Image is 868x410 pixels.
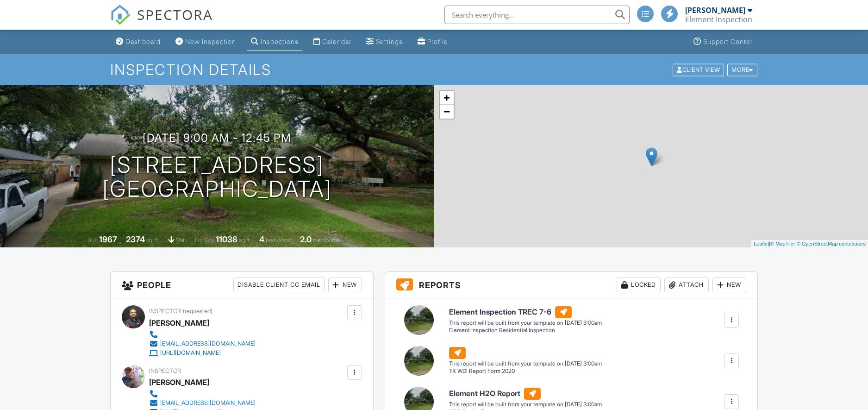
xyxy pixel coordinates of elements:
[414,33,452,50] a: Profile
[690,33,756,50] a: Support Center
[195,237,214,244] span: Lot Size
[449,401,602,408] div: This report will be built from your template on [DATE] 3:00am
[449,367,602,375] div: TX WDI Report Form 2020
[712,278,746,292] div: New
[440,105,454,119] a: Zoom out
[87,237,98,244] span: Built
[673,63,724,76] div: Client View
[754,241,769,246] a: Leaflet
[176,237,186,244] span: slab
[102,153,332,202] h1: [STREET_ADDRESS] [GEOGRAPHIC_DATA]
[449,327,602,334] div: Element Inspection Residential Inspection
[440,91,454,105] a: Zoom in
[259,234,264,244] div: 4
[449,360,602,367] div: This report will be built from your template on [DATE] 3:00am
[110,5,131,25] img: The Best Home Inspection Software - Spectora
[160,399,256,407] div: [EMAIL_ADDRESS][DOMAIN_NAME]
[110,13,213,32] a: SPECTORA
[149,308,181,315] span: Inspector
[617,278,661,292] div: Locked
[112,33,164,50] a: Dashboard
[143,132,291,144] h3: [DATE] 9:00 am - 12:45 pm
[247,33,302,50] a: Inspections
[149,316,209,330] div: [PERSON_NAME]
[664,278,709,292] div: Attach
[449,319,602,327] div: This report will be built from your template on [DATE] 3:00am
[385,272,758,298] h3: Reports
[797,241,866,246] a: © OpenStreetMap contributors
[160,349,221,357] div: [URL][DOMAIN_NAME]
[376,38,403,45] div: Settings
[751,240,868,248] div: |
[449,306,602,318] h6: Element Inspection TREC 7-6
[362,33,406,50] a: Settings
[427,38,448,45] div: Profile
[322,38,351,45] div: Calendar
[261,38,299,45] div: Inspections
[266,237,291,244] span: bedrooms
[216,234,237,244] div: 11038
[185,38,236,45] div: New Inspection
[239,237,250,244] span: sq.ft.
[149,367,181,374] span: Inspector
[172,33,240,50] a: New Inspection
[685,15,752,24] div: Element Inspection
[727,63,757,76] div: More
[149,348,256,358] a: [URL][DOMAIN_NAME]
[770,241,795,246] a: © MapTiler
[328,278,362,292] div: New
[125,38,161,45] div: Dashboard
[160,340,256,347] div: [EMAIL_ADDRESS][DOMAIN_NAME]
[313,237,339,244] span: bathrooms
[149,375,209,389] div: [PERSON_NAME]
[111,272,373,298] h3: People
[672,66,726,73] a: Client View
[99,234,117,244] div: 1967
[149,398,256,408] a: [EMAIL_ADDRESS][DOMAIN_NAME]
[233,278,325,292] div: Disable Client CC Email
[703,38,753,45] div: Support Center
[685,6,745,15] div: [PERSON_NAME]
[110,62,758,78] h1: Inspection Details
[310,33,355,50] a: Calendar
[137,5,213,24] span: SPECTORA
[449,388,602,400] h6: Element H2O Report
[300,234,312,244] div: 2.0
[149,339,256,348] a: [EMAIL_ADDRESS][DOMAIN_NAME]
[146,237,159,244] span: sq. ft.
[183,308,212,315] span: (requested)
[444,6,630,24] input: Search everything...
[126,234,145,244] div: 2374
